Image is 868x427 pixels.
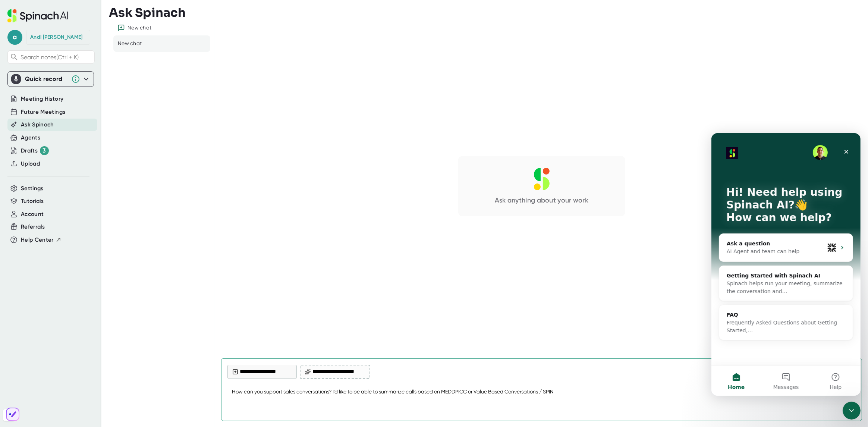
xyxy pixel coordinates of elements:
[21,146,49,155] button: Drafts 3
[21,223,45,231] button: Referrals
[21,210,44,219] button: Account
[21,160,40,168] button: Upload
[711,133,861,396] iframe: Intercom live chat
[21,146,49,155] div: Drafts
[21,184,44,193] button: Settings
[21,236,62,244] button: Help Center
[21,197,44,205] button: Tutorials
[21,108,65,116] button: Future Meetings
[21,236,54,244] span: Help Center
[21,120,54,129] button: Ask Spinach
[25,75,67,83] div: Quick record
[109,6,186,20] h3: Ask Spinach
[3,409,15,421] button: Collapse sidebar
[30,34,82,41] div: Andi Limon
[21,134,40,142] button: Agents
[842,401,856,415] div: Send message
[843,402,861,420] iframe: Intercom live chat
[11,72,91,87] div: Quick record
[21,54,92,61] span: Search notes (Ctrl + K)
[7,30,22,45] span: a
[40,146,49,155] div: 3
[495,196,588,205] div: Ask anything about your work
[21,95,63,103] button: Meeting History
[128,25,151,31] div: New chat
[227,383,856,401] textarea: How can you support sales conversations? I'd like to be able to summarize calls based on MEDDPICC...
[118,40,142,47] div: New chat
